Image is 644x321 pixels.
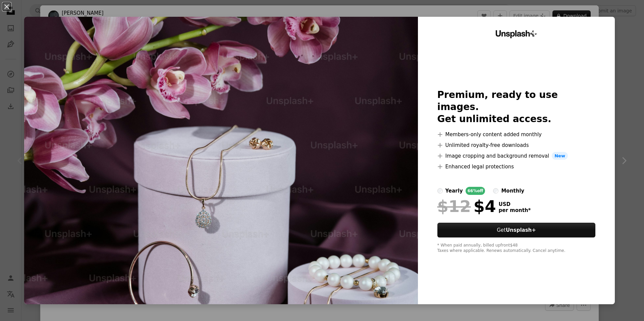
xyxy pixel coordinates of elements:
li: Unlimited royalty-free downloads [437,141,596,149]
strong: Unsplash+ [506,227,536,233]
span: per month * [499,207,531,213]
button: GetUnsplash+ [437,223,596,237]
li: Enhanced legal protections [437,163,596,171]
span: New [552,152,568,160]
li: Image cropping and background removal [437,152,596,160]
span: USD [499,201,531,207]
div: 66% off [466,187,485,195]
div: monthly [501,187,524,195]
li: Members-only content added monthly [437,130,596,139]
div: $4 [437,198,496,215]
div: yearly [445,187,463,195]
input: yearly66%off [437,188,443,194]
div: * When paid annually, billed upfront $48 Taxes where applicable. Renews automatically. Cancel any... [437,243,596,254]
input: monthly [493,188,498,194]
h2: Premium, ready to use images. Get unlimited access. [437,89,596,125]
span: $12 [437,198,471,215]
